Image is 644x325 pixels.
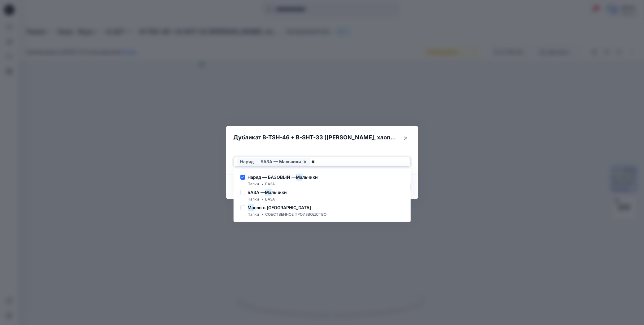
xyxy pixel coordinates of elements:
ya-tr-span: льчики [303,174,318,180]
p: Папки [248,196,259,203]
p: БАЗА [265,196,275,203]
ya-tr-span: Дубликат B-TSH-46 + B-SHT-33 ([PERSON_NAME], хлопок 77 %, полиэстер 23 %) [234,134,462,141]
button: Закрыть [401,133,411,143]
ya-tr-span: БАЗА [265,182,275,186]
ya-tr-span: сло в [GEOGRAPHIC_DATA] [254,205,311,210]
ya-tr-span: БАЗА — [248,190,265,195]
ya-tr-span: льчики [272,190,287,195]
ya-tr-span: Папки [248,182,259,186]
ya-tr-span: Ма [296,174,303,180]
ya-tr-span: Ма [248,205,254,210]
ya-tr-span: Наряд — БАЗОВЫЙ — [248,174,296,180]
ya-tr-span: Наряд — БАЗА — Мальчики [240,159,301,164]
ya-tr-span: Ма [265,190,272,195]
p: Папки [248,211,259,218]
ya-tr-span: СОБСТВЕННОЕ ПРОИЗВОДСТВО [265,212,327,217]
